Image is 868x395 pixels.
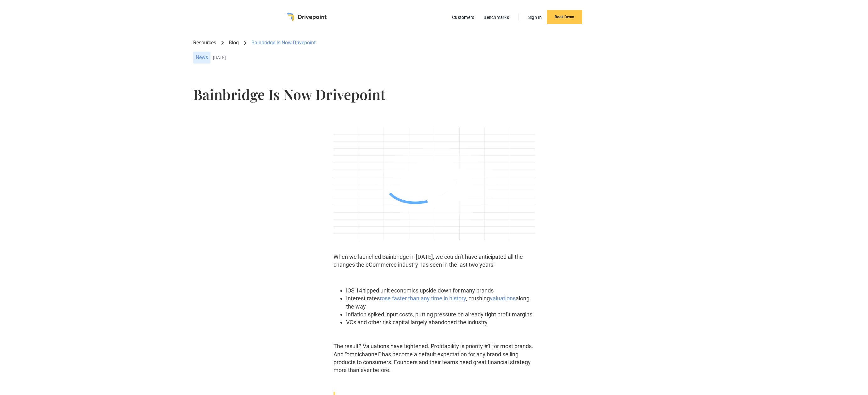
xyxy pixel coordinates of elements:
[193,39,216,46] a: Resources
[193,52,210,64] div: News
[449,13,477,21] a: Customers
[333,274,535,281] p: ‍
[213,55,675,60] div: [DATE]
[547,10,582,24] a: Book Demo
[346,310,535,318] li: Inflation spiked input costs, putting pressure on already tight profit margins
[490,295,516,302] a: valuations
[333,379,535,387] p: ‍
[251,39,316,46] div: Bainbridge Is Now Drivepoint
[193,87,675,101] h1: Bainbridge Is Now Drivepoint
[480,13,512,21] a: Benchmarks
[333,342,535,374] p: The result? Valuations have tightened. Profitability is priority #1 for most brands. And “omnicha...
[333,329,535,337] p: ‍
[525,13,545,21] a: Sign In
[346,287,535,294] li: iOS 14 tipped unit economics upside down for many brands
[346,294,535,310] li: Interest rates , crushing along the way
[380,295,466,302] a: rose faster than any time in history
[229,39,239,46] a: Blog
[286,13,327,21] a: home
[346,318,535,326] li: VCs and other risk capital largely abandoned the industry
[333,253,535,269] p: When we launched Bainbridge in [DATE], we couldn’t have anticipated all the changes the eCommerce...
